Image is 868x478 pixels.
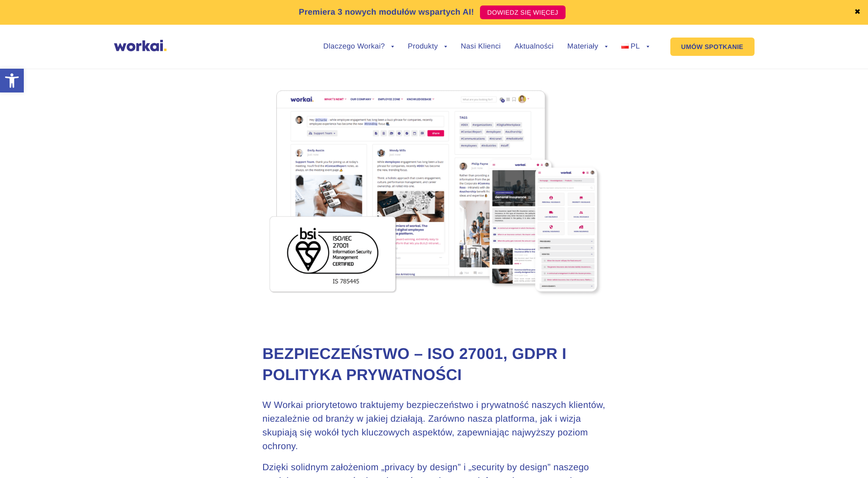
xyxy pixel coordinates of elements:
h1: Bezpieczeństwo – ISO 27001, GDPR i Polityka Prywatności [263,344,606,386]
a: Dlaczego Workai? [323,43,394,50]
a: Materiały [567,43,608,50]
a: Nasi Klienci [461,43,501,50]
a: DOWIEDZ SIĘ WIĘCEJ [480,5,566,19]
a: UMÓW SPOTKANIE [670,38,755,56]
p: W Workai priorytetowo traktujemy bezpieczeństwo i prywatność naszych klientów, niezależnie od bra... [263,398,606,453]
a: Produkty [408,43,447,50]
p: Premiera 3 nowych modułów wspartych AI! [299,6,474,18]
a: ✖ [854,9,861,16]
a: Aktualności [514,43,553,50]
span: PL [631,43,640,50]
